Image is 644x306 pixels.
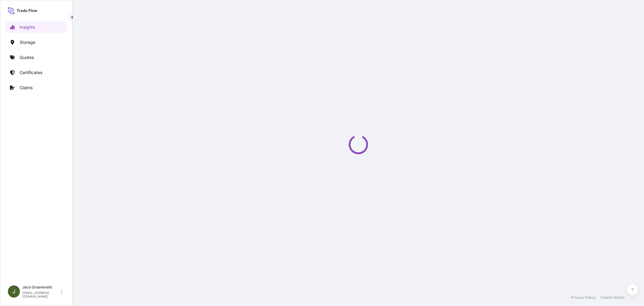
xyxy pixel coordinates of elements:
a: Claims [5,82,67,94]
span: J [12,288,15,295]
p: Certificates [20,70,42,76]
p: Jaco Groeneveld [22,285,60,290]
p: Storage [20,39,35,45]
p: [EMAIL_ADDRESS][DOMAIN_NAME] [22,291,60,298]
a: Storage [5,36,67,48]
p: Insights [20,24,35,30]
a: Quotes [5,51,67,63]
a: Insights [5,21,67,33]
p: Claims [20,85,33,91]
a: Cookie Notice [601,295,625,300]
a: Certificates [5,67,67,79]
a: Privacy Policy [571,295,596,300]
p: Quotes [20,54,34,60]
